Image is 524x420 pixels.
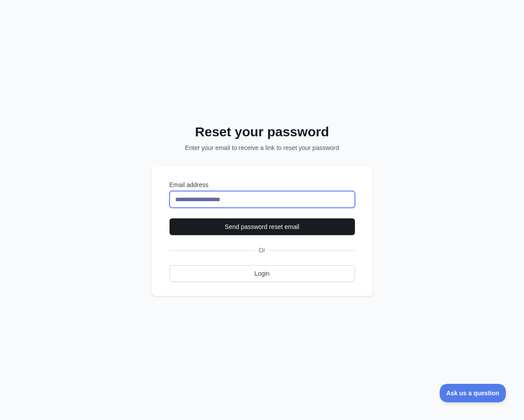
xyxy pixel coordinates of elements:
[255,246,269,255] span: Or
[163,143,361,152] p: Enter your email to receive a link to reset your password
[170,180,355,189] label: Email address
[163,124,361,140] h2: Reset your password
[170,265,355,282] a: Login
[170,218,355,235] button: Send password reset email
[440,384,506,402] iframe: Toggle Customer Support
